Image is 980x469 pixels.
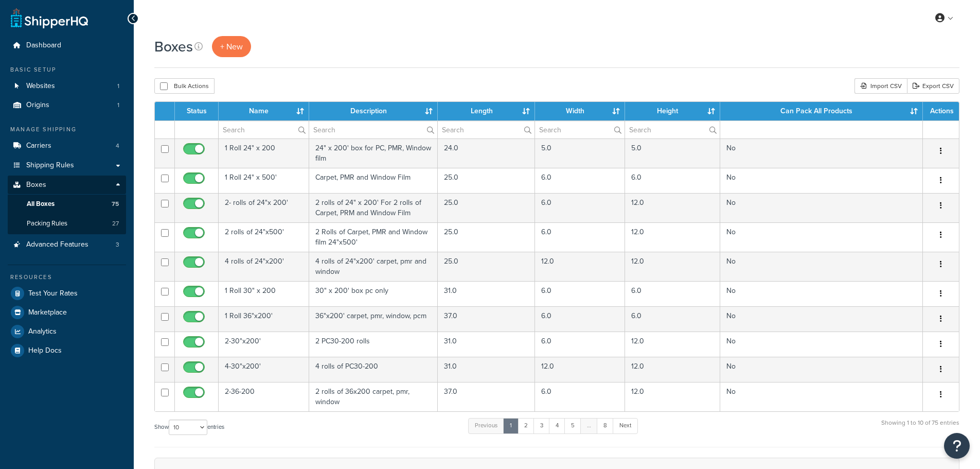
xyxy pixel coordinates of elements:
[8,136,126,155] li: Carriers
[219,357,309,382] td: 4-30"x200'
[309,121,438,138] input: Search
[518,418,534,433] a: 2
[535,121,624,138] input: Search
[535,357,625,382] td: 12.0
[309,138,438,168] td: 24" x 200' box for PC, PMR, Window film
[8,96,126,115] a: Origins 1
[309,306,438,332] td: 36"x200' carpet, pmr, window, pcm
[8,136,126,155] a: Carriers 4
[219,102,309,120] th: Name : activate to sort column ascending
[625,102,720,120] th: Height : activate to sort column ascending
[923,102,959,120] th: Actions
[8,303,126,322] a: Marketplace
[8,284,126,303] a: Test Your Rates
[564,418,581,433] a: 5
[854,78,907,94] div: Import CSV
[535,102,625,120] th: Width : activate to sort column ascending
[309,193,438,222] td: 2 rolls of 24" x 200' For 2 rolls of Carpet, PRM and Window Film
[533,418,550,433] a: 3
[8,195,126,214] a: All Boxes 75
[720,281,923,306] td: No
[438,222,535,252] td: 25.0
[169,420,207,435] select: Showentries
[468,418,504,433] a: Previous
[117,101,119,110] span: 1
[116,240,119,249] span: 3
[720,102,923,120] th: Can Pack All Products : activate to sort column ascending
[720,222,923,252] td: No
[8,77,126,96] a: Websites 1
[154,78,215,94] button: Bulk Actions
[8,341,126,360] a: Help Docs
[8,214,126,233] li: Packing Rules
[535,306,625,332] td: 6.0
[8,156,126,175] a: Shipping Rules
[11,8,88,28] a: ShipperHQ Home
[219,168,309,193] td: 1 Roll 24" x 500'
[112,200,119,209] span: 75
[438,138,535,168] td: 24.0
[117,82,119,91] span: 1
[625,193,720,222] td: 12.0
[720,252,923,281] td: No
[438,281,535,306] td: 31.0
[26,240,88,249] span: Advanced Features
[625,121,720,138] input: Search
[8,96,126,115] li: Origins
[720,357,923,382] td: No
[580,418,598,433] a: …
[625,252,720,281] td: 12.0
[220,41,243,53] span: + New
[27,200,55,209] span: All Boxes
[720,332,923,357] td: No
[309,332,438,357] td: 2 PC30-200 rolls
[535,222,625,252] td: 6.0
[720,168,923,193] td: No
[8,322,126,341] a: Analytics
[26,101,49,110] span: Origins
[219,193,309,222] td: 2- rolls of 24"x 200'
[26,82,55,91] span: Websites
[212,36,251,57] a: + New
[720,193,923,222] td: No
[549,418,565,433] a: 4
[625,281,720,306] td: 6.0
[535,193,625,222] td: 6.0
[8,235,126,254] li: Advanced Features
[438,332,535,357] td: 31.0
[535,281,625,306] td: 6.0
[625,382,720,411] td: 12.0
[535,382,625,411] td: 6.0
[613,418,638,433] a: Next
[219,332,309,357] td: 2-30"x200'
[309,222,438,252] td: 2 Rolls of Carpet, PMR and Window film 24"x500'
[219,306,309,332] td: 1 Roll 36"x200'
[116,142,119,150] span: 4
[438,382,535,411] td: 37.0
[309,102,438,120] th: Description : activate to sort column ascending
[309,281,438,306] td: 30" x 200' box pc only
[438,306,535,332] td: 37.0
[309,252,438,281] td: 4 rolls of 24"x200' carpet, pmr and window
[219,281,309,306] td: 1 Roll 30" x 200
[720,138,923,168] td: No
[8,176,126,195] a: Boxes
[175,102,219,120] th: Status
[720,382,923,411] td: No
[28,289,78,298] span: Test Your Rates
[8,195,126,214] li: All Boxes
[28,308,67,317] span: Marketplace
[8,235,126,254] a: Advanced Features 3
[8,36,126,55] a: Dashboard
[219,382,309,411] td: 2-36-200
[503,418,519,433] a: 1
[438,357,535,382] td: 31.0
[112,219,119,228] span: 27
[154,420,224,435] label: Show entries
[219,121,309,138] input: Search
[8,176,126,234] li: Boxes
